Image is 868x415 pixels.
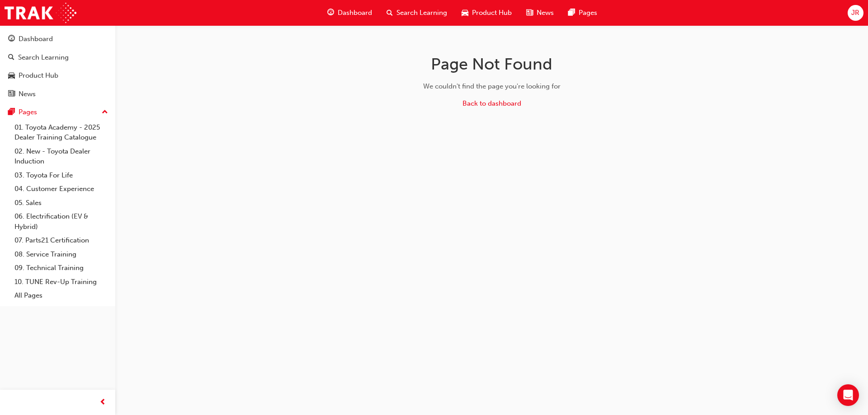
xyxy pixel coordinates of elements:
[568,7,575,19] span: pages-icon
[19,107,37,117] div: Pages
[19,89,36,99] div: News
[11,145,112,168] a: 02. New - Toyota Dealer Induction
[11,261,112,275] a: 09. Technical Training
[848,5,863,21] button: JR
[11,168,112,182] a: 03. Toyota For Life
[519,4,561,22] a: news-iconNews
[4,49,112,66] a: Search Learning
[11,275,112,289] a: 10. TUNE Rev-Up Training
[4,29,112,104] button: DashboardSearch LearningProduct HubNews
[11,233,112,247] a: 07. Parts21 Certification
[379,4,454,22] a: search-iconSearch Learning
[349,54,635,74] h1: Page Not Found
[462,99,521,107] a: Back to dashboard
[4,31,112,47] a: Dashboard
[19,34,53,44] div: Dashboard
[11,289,112,303] a: All Pages
[8,108,15,117] span: pages-icon
[526,7,533,19] span: news-icon
[338,8,372,18] span: Dashboard
[5,3,76,23] img: Trak
[8,72,15,80] span: car-icon
[11,182,112,196] a: 04. Customer Experience
[349,81,635,92] div: We couldn't find the page you're looking for
[320,4,379,22] a: guage-iconDashboard
[462,7,468,19] span: car-icon
[19,70,58,81] div: Product Hub
[18,52,69,63] div: Search Learning
[396,8,447,18] span: Search Learning
[837,384,859,406] div: Open Intercom Messenger
[8,90,15,98] span: news-icon
[102,107,108,118] span: up-icon
[4,104,112,121] button: Pages
[4,86,112,103] a: News
[472,8,512,18] span: Product Hub
[11,196,112,210] a: 05. Sales
[579,8,597,18] span: Pages
[4,67,112,84] a: Product Hub
[11,210,112,233] a: 06. Electrification (EV & Hybrid)
[327,7,334,19] span: guage-icon
[11,247,112,261] a: 08. Service Training
[561,4,604,22] a: pages-iconPages
[387,7,393,19] span: search-icon
[8,54,14,62] span: search-icon
[454,4,519,22] a: car-iconProduct Hub
[851,8,859,18] span: JR
[537,8,554,18] span: News
[11,121,112,145] a: 01. Toyota Academy - 2025 Dealer Training Catalogue
[8,35,15,43] span: guage-icon
[99,397,106,408] span: prev-icon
